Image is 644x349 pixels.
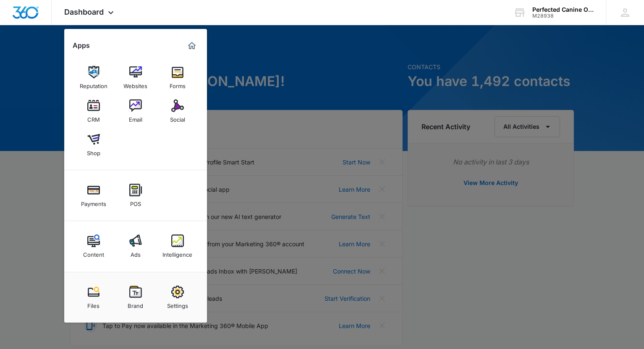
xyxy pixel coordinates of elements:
a: Marketing 360® Dashboard [185,39,199,52]
a: Websites [120,62,152,94]
a: Social [162,95,194,127]
div: Payments [81,196,106,207]
a: Reputation [78,62,110,94]
div: Brand [128,298,143,309]
a: CRM [78,95,110,127]
div: Websites [123,78,147,89]
div: Files [87,298,99,309]
div: Content [83,247,104,258]
div: CRM [87,112,100,123]
a: Settings [162,281,194,313]
div: POS [130,196,141,207]
div: Shop [87,146,100,156]
a: Brand [120,281,152,313]
a: Intelligence [162,230,194,262]
a: Content [78,230,110,262]
a: Payments [78,180,110,211]
span: Dashboard [64,8,104,16]
div: account id [532,13,594,19]
div: Forms [170,78,186,89]
a: Files [78,281,110,313]
div: Intelligence [162,247,192,258]
div: account name [532,6,594,13]
h2: Apps [73,42,90,49]
a: Ads [120,230,152,262]
div: Email [129,112,142,123]
div: Ads [131,247,141,258]
div: Social [170,112,185,123]
div: Reputation [80,78,107,89]
div: Settings [167,298,188,309]
a: Email [120,95,152,127]
a: Shop [78,129,110,161]
a: Forms [162,62,194,94]
a: POS [120,180,152,211]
